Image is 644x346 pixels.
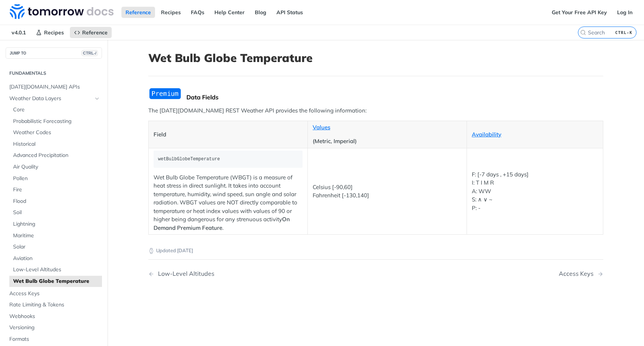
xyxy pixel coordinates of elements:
a: Flood [9,196,102,207]
span: Recipes [44,29,64,36]
span: v4.0.1 [7,27,30,38]
span: CTRL-/ [81,50,98,56]
a: Blog [251,7,270,18]
span: Weather Data Layers [9,95,92,102]
a: Advanced Precipitation [9,150,102,161]
span: Rate Limiting & Tokens [9,301,100,309]
a: Previous Page: Low-Level Altitudes [148,270,343,277]
a: Access Keys [6,288,102,299]
a: Pollen [9,173,102,184]
a: Availability [472,131,501,138]
p: (Metric, Imperial) [313,137,462,146]
a: Reference [70,27,112,38]
a: Core [9,104,102,115]
a: Wet Bulb Globe Temperature [9,276,102,287]
a: Webhooks [6,311,102,322]
p: Field [154,130,303,139]
a: Fire [9,184,102,195]
p: Celsius [-90,60] Fahrenheit [-130,140] [313,183,462,200]
a: Aviation [9,253,102,264]
span: Flood [13,198,100,205]
a: Weather Codes [9,127,102,138]
a: API Status [272,7,307,18]
div: Low-Level Altitudes [154,270,214,277]
nav: Pagination Controls [148,263,603,285]
span: Formats [9,336,100,343]
a: Low-Level Altitudes [9,264,102,275]
a: Lightning [9,219,102,230]
a: Reference [121,7,155,18]
span: Low-Level Altitudes [13,266,100,274]
a: [DATE][DOMAIN_NAME] APIs [6,81,102,93]
p: The [DATE][DOMAIN_NAME] REST Weather API provides the following information: [148,106,603,115]
span: Wet Bulb Globe Temperature [13,278,100,285]
a: Values [313,124,330,131]
div: Access Keys [559,270,597,277]
span: Probabilistic Forecasting [13,118,100,125]
kbd: CTRL-K [613,29,634,36]
a: Probabilistic Forecasting [9,116,102,127]
a: Maritime [9,230,102,241]
a: Rate Limiting & Tokens [6,299,102,311]
a: Versioning [6,322,102,333]
button: Hide subpages for Weather Data Layers [94,96,100,102]
span: wetBulbGlobeTemperature [158,157,220,162]
a: Soil [9,207,102,218]
h1: Wet Bulb Globe Temperature [148,51,603,65]
div: Data Fields [186,93,603,101]
span: Aviation [13,255,100,262]
span: Weather Codes [13,129,100,136]
span: Versioning [9,324,100,331]
a: Recipes [157,7,185,18]
a: Solar [9,241,102,253]
span: Access Keys [9,290,100,297]
span: Advanced Precipitation [13,152,100,159]
span: Fire [13,186,100,194]
span: [DATE][DOMAIN_NAME] APIs [9,83,100,91]
span: Lightning [13,220,100,228]
span: Maritime [13,232,100,240]
strong: On Demand Premium Feature [154,216,290,231]
span: Reference [82,29,108,36]
a: Log In [613,7,637,18]
span: Soil [13,209,100,216]
a: Get Your Free API Key [548,7,611,18]
span: Pollen [13,175,100,182]
p: Updated [DATE] [148,247,603,254]
a: Air Quality [9,161,102,173]
svg: Search [580,30,586,35]
a: Help Center [210,7,249,18]
a: FAQs [187,7,208,18]
p: F: [-7 days , +15 days] I: T I M R A: WW S: ∧ ∨ ~ P: - [472,170,598,213]
a: Next Page: Access Keys [559,270,603,277]
a: Historical [9,139,102,150]
a: Recipes [32,27,68,38]
span: Historical [13,140,100,148]
span: Core [13,106,100,114]
a: Formats [6,334,102,345]
h2: Fundamentals [6,70,102,77]
span: Solar [13,243,100,251]
span: Air Quality [13,163,100,171]
button: JUMP TOCTRL-/ [6,47,102,59]
a: Weather Data LayersHide subpages for Weather Data Layers [6,93,102,104]
span: Webhooks [9,313,100,320]
img: Tomorrow.io Weather API Docs [10,4,114,19]
p: Wet Bulb Globe Temperature (WBGT) is a measure of heat stress in direct sunlight. It takes into a... [154,173,303,232]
